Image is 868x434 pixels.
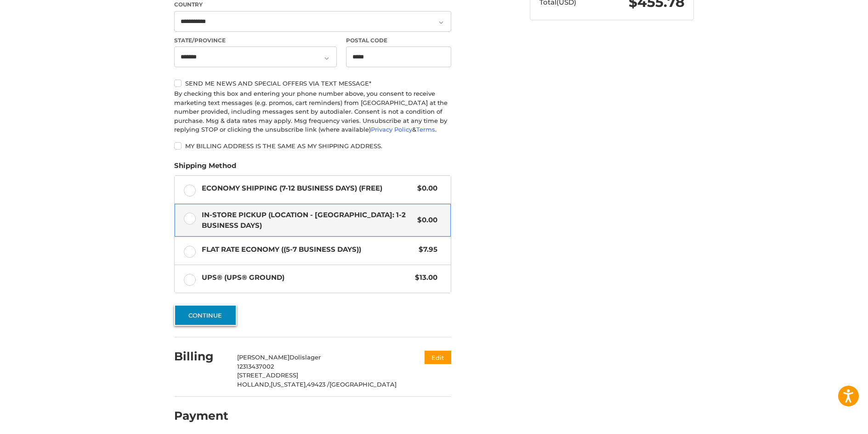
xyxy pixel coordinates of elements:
[237,353,289,361] span: [PERSON_NAME]
[174,161,236,175] legend: Shipping Method
[174,89,451,134] div: By checking this box and entering your phone number above, you consent to receive marketing text ...
[202,210,413,231] span: In-Store Pickup (Location - [GEOGRAPHIC_DATA]: 1-2 BUSINESS DAYS)
[174,142,451,150] label: My billing address is the same as my shipping address.
[346,36,452,45] label: Postal Code
[174,80,451,87] label: Send me news and special offers via text message*
[237,381,271,388] span: HOLLAND,
[174,0,451,9] label: Country
[174,409,228,423] h2: Payment
[174,36,337,45] label: State/Province
[174,349,228,364] h2: Billing
[289,353,321,361] span: Dolislager
[792,409,868,434] iframe: Google Customer Reviews
[416,126,435,133] a: Terms
[413,183,437,194] span: $0.00
[271,381,307,388] span: [US_STATE],
[307,381,329,388] span: 49423 /
[414,244,437,255] span: $7.95
[410,272,437,283] span: $13.00
[329,381,397,388] span: [GEOGRAPHIC_DATA]
[237,371,298,379] span: [STREET_ADDRESS]
[202,272,411,283] span: UPS® (UPS® Ground)
[413,215,437,226] span: $0.00
[237,363,274,370] span: 12313437002
[371,126,412,133] a: Privacy Policy
[202,244,414,255] span: Flat Rate Economy ((5-7 Business Days))
[174,305,237,326] button: Continue
[202,183,413,194] span: Economy Shipping (7-12 Business Days) (Free)
[425,351,451,364] button: Edit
